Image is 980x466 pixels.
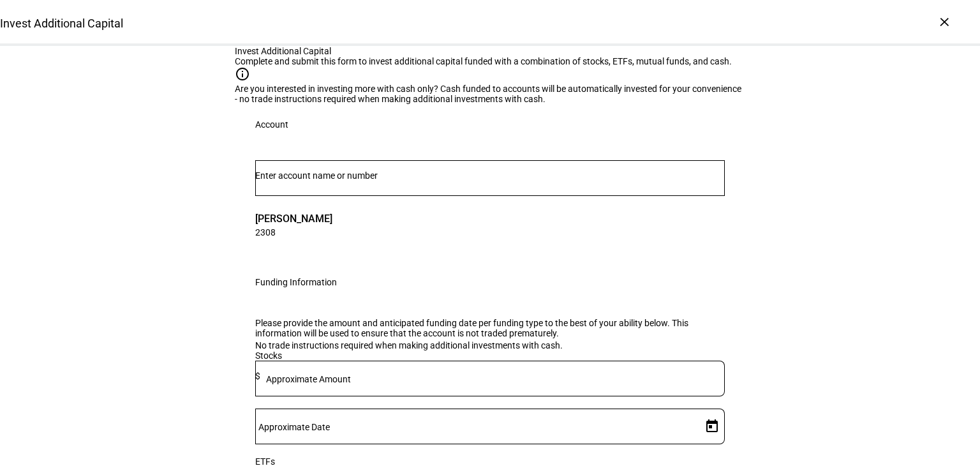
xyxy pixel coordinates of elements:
[255,318,725,338] div: Please provide the amount and anticipated funding date per funding type to the best of your abili...
[255,350,725,361] div: Stocks
[255,338,725,350] mat-error: No trade instructions required when making additional investments with cash.
[255,277,337,287] div: Funding Information
[255,170,725,181] input: Number
[235,66,260,82] mat-icon: info
[266,374,351,384] mat-label: Approximate Amount
[934,11,954,32] div: ×
[258,422,330,432] mat-label: Approximate Date
[235,56,745,66] div: Complete and submit this form to invest additional capital funded with a combination of stocks, E...
[255,226,332,238] span: 2308
[235,46,745,56] div: Invest Additional Capital
[235,84,745,104] div: Are you interested in investing more with cash only? Cash funded to accounts will be automaticall...
[255,211,332,226] span: [PERSON_NAME]
[255,371,260,381] span: $
[699,414,725,439] button: Open calendar
[255,119,288,130] div: Account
